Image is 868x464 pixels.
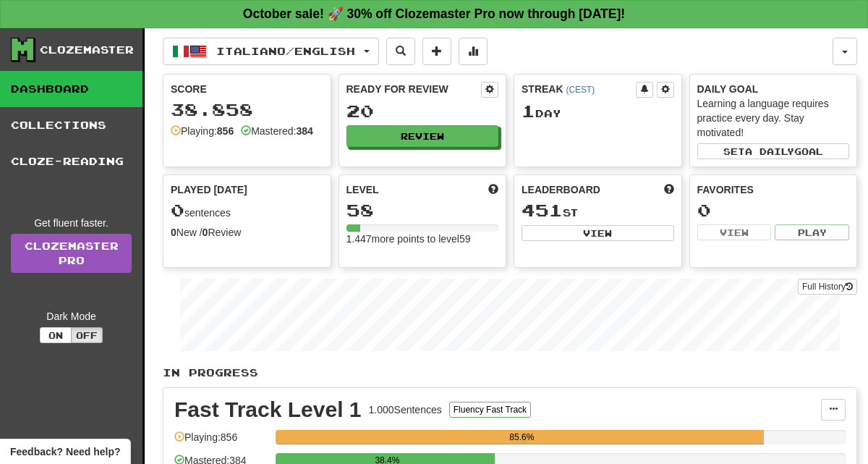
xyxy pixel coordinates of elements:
span: a daily [745,146,794,156]
div: New / Review [171,225,323,240]
span: 1 [522,101,535,121]
button: Search sentences [386,38,415,65]
p: In Progress [163,366,857,380]
strong: October sale! 🚀 30% off Clozemaster Pro now through [DATE]! [243,7,625,21]
strong: 384 [296,125,312,137]
div: Playing: [171,124,234,138]
button: More stats [459,38,488,65]
button: Seta dailygoal [697,143,850,159]
strong: 0 [171,227,176,238]
strong: 0 [203,227,208,238]
button: Play [775,224,849,240]
button: Review [346,125,499,147]
div: Streak [522,82,636,96]
div: 20 [346,102,499,120]
strong: 856 [217,125,234,137]
span: Open feedback widget [10,444,120,459]
button: Add sentence to collection [422,38,451,65]
button: On [40,327,72,343]
div: Mastered: [241,124,313,138]
span: This week in points, UTC [664,182,674,197]
div: Ready for Review [346,82,482,96]
div: Fast Track Level 1 [174,399,362,421]
div: Daily Goal [697,82,850,96]
div: Playing: 856 [174,430,268,454]
div: st [522,201,674,220]
button: Italiano/English [163,38,379,65]
div: Day [522,102,674,121]
div: Score [171,82,323,96]
div: Clozemaster [40,43,134,57]
span: Score more points to level up [488,182,498,197]
a: ClozemasterPro [11,234,132,273]
div: 0 [697,201,850,219]
div: Favorites [697,182,850,197]
div: 1.000 Sentences [369,402,442,417]
span: Italiano / English [216,45,355,57]
a: (CEST) [566,85,595,95]
div: Learning a language requires practice every day. Stay motivated! [697,96,850,140]
button: Off [71,327,103,343]
span: Leaderboard [522,182,600,197]
span: Played [DATE] [171,182,247,197]
button: Fluency Fast Track [449,402,531,418]
div: Dark Mode [11,309,132,324]
span: 0 [171,200,184,220]
div: 85.6% [280,430,763,444]
div: Get fluent faster. [11,216,132,230]
button: Full History [798,279,857,295]
div: sentences [171,201,323,220]
span: 451 [522,200,563,220]
button: View [697,224,772,240]
div: 38.858 [171,101,323,119]
div: 1.447 more points to level 59 [346,232,499,246]
span: Level [346,182,379,197]
div: 58 [346,201,499,219]
button: View [522,225,674,241]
